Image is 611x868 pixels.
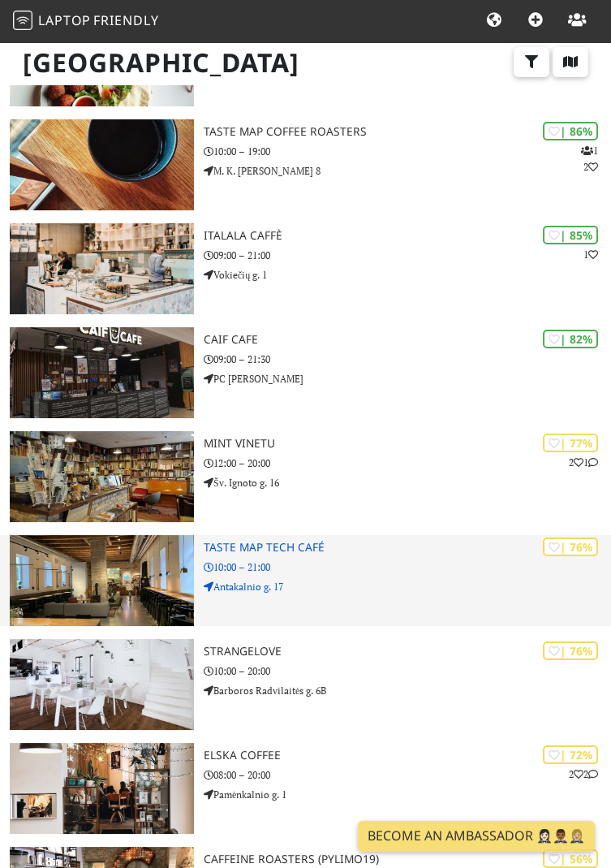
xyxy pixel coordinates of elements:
[543,434,598,452] div: | 77%
[13,11,32,30] img: LaptopFriendly
[204,645,611,659] h3: StrangeLove
[583,247,598,262] p: 1
[204,749,611,762] h3: Elska coffee
[204,163,611,179] p: M. K. [PERSON_NAME] 8
[10,431,194,522] img: Mint Vinetu
[204,663,611,679] p: 10:00 – 20:00
[204,683,611,698] p: Barboros Radvilaitės g. 6B
[10,327,194,418] img: Caif Cafe
[10,119,194,210] img: Taste Map Coffee Roasters
[204,248,611,263] p: 09:00 – 21:00
[204,456,611,471] p: 12:00 – 20:00
[204,144,611,159] p: 10:00 – 19:00
[204,125,611,139] h3: Taste Map Coffee Roasters
[204,229,611,243] h3: Italala Caffè
[204,267,611,283] p: Vokiečių g. 1
[93,11,158,29] span: Friendly
[204,352,611,367] p: 09:00 – 21:30
[38,11,91,29] span: Laptop
[13,7,159,36] a: LaptopFriendly LaptopFriendly
[10,223,194,314] img: Italala Caffè
[10,41,601,85] h1: [GEOGRAPHIC_DATA]
[204,371,611,386] p: PC [PERSON_NAME]
[10,639,194,730] img: StrangeLove
[543,226,598,244] div: | 85%
[204,475,611,490] p: Šv. Ignoto g. 16
[10,743,194,834] img: Elska coffee
[569,767,598,782] p: 2 2
[581,143,598,174] p: 1 2
[543,745,598,764] div: | 72%
[543,641,598,660] div: | 76%
[204,579,611,594] p: Antakalnio g. 17
[543,330,598,348] div: | 82%
[204,437,611,451] h3: Mint Vinetu
[10,535,194,626] img: Taste Map Tech Café
[204,541,611,555] h3: Taste Map Tech Café
[543,122,598,140] div: | 86%
[204,559,611,575] p: 10:00 – 21:00
[204,333,611,347] h3: Caif Cafe
[569,455,598,470] p: 2 1
[543,538,598,556] div: | 76%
